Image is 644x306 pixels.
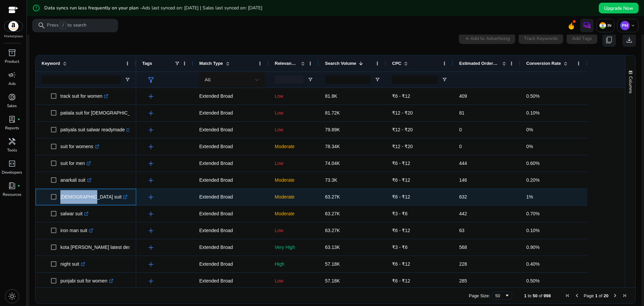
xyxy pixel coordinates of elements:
p: Very High [275,241,313,254]
span: ₹6 - ₹12 [392,93,410,99]
span: 409 [459,93,467,99]
p: Extended Broad [199,157,263,170]
span: 1 [595,293,597,298]
p: Extended Broad [199,207,263,221]
span: 568 [459,245,467,250]
div: Page Size: [469,293,490,298]
p: Extended Broad [199,173,263,187]
span: 78.34K [325,144,340,149]
p: Sales [7,103,17,109]
span: code_blocks [8,160,16,168]
p: Extended Broad [199,241,263,254]
span: ₹6 - ₹12 [392,194,410,200]
span: 1 [524,293,527,298]
span: add [147,109,155,117]
p: Low [275,157,313,170]
span: 63.13K [325,245,340,250]
span: 0 [459,144,462,149]
p: Marketplace [4,34,23,39]
input: CPC Filter Input [392,76,438,84]
p: High [275,257,313,271]
p: Extended Broad [199,274,263,288]
span: 0.90% [526,245,540,250]
span: ₹12 - ₹20 [392,127,413,132]
p: Moderate [275,173,313,187]
p: patiyala suit salwar readymade [60,123,131,137]
span: of [599,293,602,298]
span: ₹6 - ₹12 [392,228,410,233]
p: Press to search [47,22,87,29]
p: Reports [5,125,19,131]
p: Low [275,123,313,137]
p: Low [275,89,313,103]
span: 1% [526,194,533,200]
h5: Data syncs run less frequently on your plan - [44,5,262,11]
span: 0.50% [526,93,540,99]
input: Keyword Filter Input [42,76,121,84]
span: ₹6 - ₹12 [392,161,410,166]
span: ₹3 - ₹6 [392,211,408,216]
p: track suit for women [60,89,108,103]
span: 20 [604,293,608,298]
span: book_4 [8,182,16,190]
span: 998 [544,293,551,298]
p: patiala suit for [DEMOGRAPHIC_DATA] [60,106,150,120]
p: Extended Broad [199,140,263,154]
span: 73.3K [325,177,337,183]
span: 0.10% [526,228,540,233]
span: add [147,227,155,235]
span: campaign [8,71,16,79]
button: download [623,33,636,47]
button: Open Filter Menu [442,77,447,82]
p: Developers [2,169,22,175]
p: Product [5,58,19,64]
p: [DEMOGRAPHIC_DATA] suit [60,190,127,204]
span: 63.27K [325,194,340,200]
p: iron man suit [60,224,93,237]
span: 632 [459,194,467,200]
span: 0.20% [526,177,540,183]
div: First Page [565,293,570,298]
span: ₹6 - ₹12 [392,261,410,267]
p: Extended Broad [199,106,263,120]
span: light_mode [8,292,16,300]
span: add [147,244,155,252]
button: Upgrade Now [599,3,639,13]
span: Keyword [42,61,60,66]
span: Match Type [199,61,223,66]
span: add [147,92,155,100]
span: search [38,21,46,30]
div: Last Page [622,293,627,298]
p: Low [275,106,313,120]
div: Next Page [612,293,618,298]
span: 57.18K [325,261,340,267]
span: 57.18K [325,278,340,283]
span: 0.40% [526,261,540,267]
span: fiber_manual_record [17,118,20,121]
span: keyboard_arrow_down [630,23,636,28]
span: Ads last synced on: [DATE] | Sales last synced on: [DATE] [142,5,262,11]
span: 0.10% [526,110,540,116]
span: 228 [459,261,467,267]
span: 63.27K [325,228,340,233]
p: Extended Broad [199,224,263,237]
span: Columns [628,76,634,93]
input: Search Volume Filter Input [325,76,371,84]
span: 81.72K [325,110,340,116]
span: to [528,293,531,298]
span: add [147,277,155,285]
div: Previous Page [574,293,580,298]
img: amazon.svg [4,21,22,31]
p: PM [620,21,630,30]
span: download [625,36,633,44]
p: night suit [60,257,85,271]
span: 0% [526,127,533,132]
span: add [147,193,155,201]
span: add [147,260,155,268]
span: 0% [526,144,533,149]
span: Upgrade Now [604,5,633,12]
p: Moderate [275,140,313,154]
p: suit for men [60,157,91,170]
p: Extended Broad [199,257,263,271]
span: 79.89K [325,127,340,132]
